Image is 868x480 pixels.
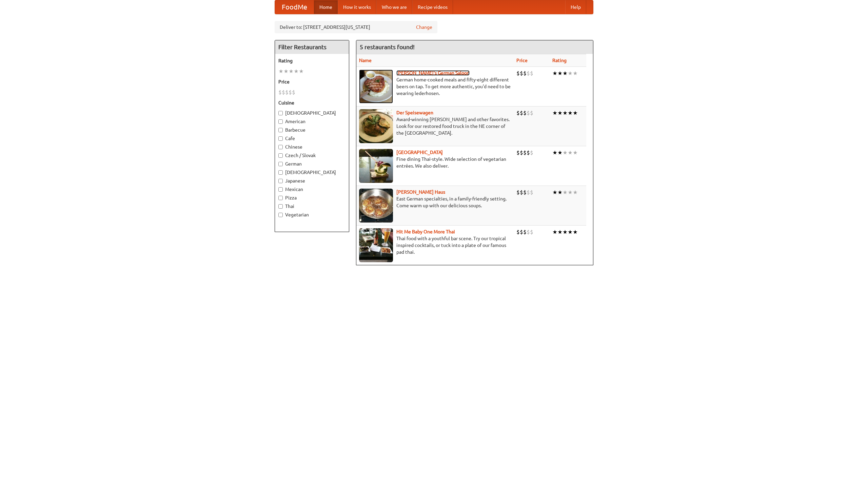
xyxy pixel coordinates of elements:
a: [PERSON_NAME] Haus [396,189,445,195]
li: ★ [299,68,304,75]
input: American [278,119,283,124]
img: speisewagen.jpg [359,109,393,143]
a: How it works [338,0,376,14]
img: babythai.jpg [359,228,393,262]
li: ★ [557,109,563,117]
li: $ [527,228,530,236]
li: ★ [573,70,578,77]
input: Pizza [278,196,283,200]
li: $ [527,70,530,77]
li: $ [516,149,520,156]
p: German home-cooked meals and fifty-eight different beers on tap. To get more authentic, you'd nee... [359,76,511,97]
input: Vegetarian [278,213,283,217]
li: $ [530,189,533,196]
label: Mexican [278,186,346,193]
li: ★ [568,228,573,236]
li: ★ [573,149,578,156]
p: Fine dining Thai-style. Wide selection of vegetarian entrées. We also deliver. [359,156,511,169]
li: ★ [294,68,299,75]
label: Japanese [278,177,346,184]
a: Help [565,0,586,14]
input: [DEMOGRAPHIC_DATA] [278,170,283,175]
label: Vegetarian [278,211,346,218]
li: ★ [563,109,568,117]
li: $ [530,149,533,156]
li: ★ [552,70,557,77]
h5: Rating [278,57,346,64]
input: Thai [278,204,283,209]
li: $ [527,189,530,196]
li: ★ [568,149,573,156]
li: ★ [552,149,557,156]
li: $ [530,228,533,236]
li: ★ [289,68,294,75]
input: Japanese [278,179,283,183]
li: $ [520,149,523,156]
a: Der Speisewagen [396,110,433,115]
li: $ [292,89,295,96]
h5: Cuisine [278,99,346,106]
a: Price [516,58,528,63]
a: Recipe videos [412,0,453,14]
li: $ [520,228,523,236]
li: ★ [563,149,568,156]
li: $ [285,89,289,96]
img: kohlhaus.jpg [359,189,393,223]
li: $ [523,189,527,196]
li: $ [520,109,523,117]
div: Deliver to: [STREET_ADDRESS][US_STATE] [275,21,437,33]
li: $ [520,189,523,196]
a: [GEOGRAPHIC_DATA] [396,150,443,155]
li: $ [282,89,285,96]
li: $ [523,228,527,236]
a: Name [359,58,372,63]
li: ★ [557,189,563,196]
a: [PERSON_NAME]'s German Saloon [396,70,470,76]
li: ★ [557,228,563,236]
li: ★ [563,228,568,236]
input: Chinese [278,145,283,149]
a: Hit Me Baby One More Thai [396,229,455,234]
li: ★ [573,228,578,236]
li: ★ [283,68,289,75]
li: $ [523,109,527,117]
li: ★ [568,109,573,117]
h5: Price [278,78,346,85]
li: $ [520,70,523,77]
li: $ [523,70,527,77]
li: ★ [568,189,573,196]
label: Thai [278,203,346,210]
li: $ [530,70,533,77]
label: Czech / Slovak [278,152,346,159]
input: [DEMOGRAPHIC_DATA] [278,111,283,115]
p: East German specialties, in a family-friendly setting. Come warm up with our delicious soups. [359,195,511,209]
input: Czech / Slovak [278,153,283,158]
label: [DEMOGRAPHIC_DATA] [278,110,346,116]
li: ★ [573,189,578,196]
li: $ [523,149,527,156]
input: German [278,162,283,166]
a: Change [416,24,432,31]
label: Cafe [278,135,346,142]
li: $ [289,89,292,96]
li: ★ [557,149,563,156]
li: $ [516,70,520,77]
li: $ [516,109,520,117]
label: Chinese [278,143,346,150]
a: Rating [552,58,567,63]
img: satay.jpg [359,149,393,183]
li: ★ [573,109,578,117]
li: ★ [552,109,557,117]
label: Barbecue [278,127,346,133]
p: Thai food with a youthful bar scene. Try our tropical inspired cocktails, or tuck into a plate of... [359,235,511,255]
input: Cafe [278,136,283,141]
h4: Filter Restaurants [275,40,349,54]
label: German [278,160,346,167]
li: $ [527,109,530,117]
li: $ [516,228,520,236]
li: $ [516,189,520,196]
li: ★ [557,70,563,77]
